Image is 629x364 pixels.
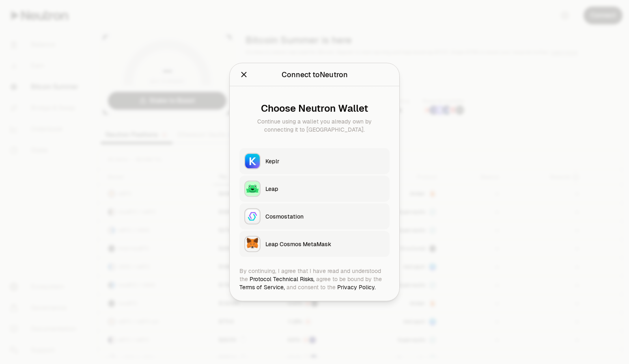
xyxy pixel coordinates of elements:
[245,154,260,169] img: Keplr
[250,275,314,283] a: Protocol Technical Risks,
[239,284,285,291] a: Terms of Service,
[265,157,385,165] div: Keplr
[265,212,385,221] div: Cosmostation
[246,117,383,134] div: Continue using a wallet you already own by connecting it to [GEOGRAPHIC_DATA].
[245,237,260,251] img: Leap Cosmos MetaMask
[245,209,260,224] img: Cosmostation
[239,148,390,174] button: KeplrKeplr
[245,182,260,196] img: Leap
[239,204,390,230] button: CosmostationCosmostation
[246,103,383,114] div: Choose Neutron Wallet
[239,231,390,257] button: Leap Cosmos MetaMaskLeap Cosmos MetaMask
[239,176,390,202] button: LeapLeap
[239,267,390,291] div: By continuing, I agree that I have read and understood the agree to be bound by the and consent t...
[265,240,385,248] div: Leap Cosmos MetaMask
[265,185,385,193] div: Leap
[282,69,348,80] div: Connect to Neutron
[337,284,376,291] a: Privacy Policy.
[239,69,248,80] button: Close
